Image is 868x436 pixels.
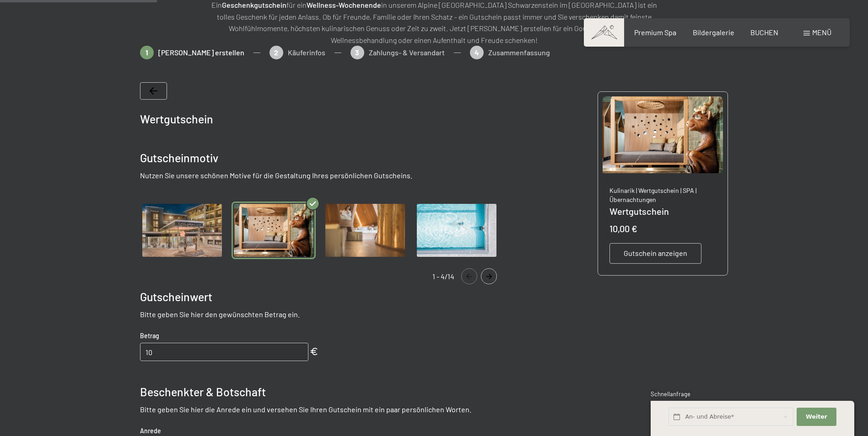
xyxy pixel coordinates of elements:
[806,413,827,421] span: Weiter
[797,408,836,426] button: Weiter
[222,0,286,9] strong: Geschenkgutschein
[634,28,676,37] a: Premium Spa
[651,390,690,398] span: Schnellanfrage
[307,0,381,9] strong: Wellness-Wochenende
[693,28,734,37] a: Bildergalerie
[750,28,778,37] a: BUCHEN
[812,28,831,37] span: Menü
